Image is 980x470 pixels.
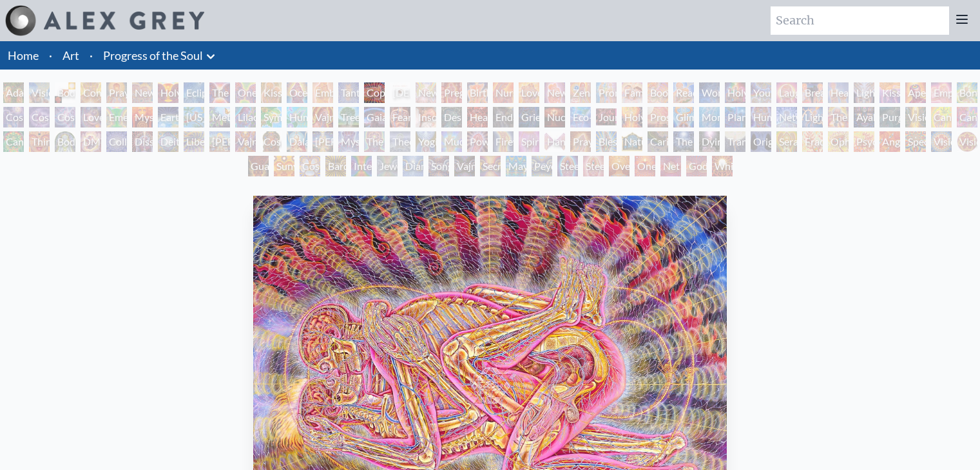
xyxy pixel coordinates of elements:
[338,131,359,152] div: Mystic Eye
[519,107,539,127] div: Grieving
[441,107,462,127] div: Despair
[261,131,282,152] div: Cosmic [DEMOGRAPHIC_DATA]
[725,82,745,103] div: Holy Family
[209,107,230,127] div: Metamorphosis
[776,107,797,127] div: Networks
[287,107,307,127] div: Humming Bird
[776,131,797,152] div: Seraphic Transport Docking on the Third Eye
[261,107,282,127] div: Symbiosis: Gall Wasp & Oak Tree
[879,82,900,103] div: Kiss of the [MEDICAL_DATA]
[622,82,642,103] div: Family
[532,156,552,176] div: Peyote Being
[802,82,823,103] div: Breathing
[351,156,372,176] div: Interbeing
[854,82,874,103] div: Lightweaver
[416,82,436,103] div: Newborn
[828,82,849,103] div: Healing
[390,107,410,127] div: Fear
[506,156,526,176] div: Mayan Being
[55,131,75,152] div: Body/Mind as a Vibratory Field of Energy
[802,107,823,127] div: Lightworker
[235,82,256,103] div: One Taste
[103,46,203,64] a: Progress of the Soul
[570,82,591,103] div: Zena Lotus
[184,82,204,103] div: Eclipse
[931,82,952,103] div: Empowerment
[635,156,655,176] div: One
[570,107,591,127] div: Eco-Atlas
[55,107,75,127] div: Cosmic Lovers
[725,107,745,127] div: Planetary Prayers
[106,131,127,152] div: Collective Vision
[544,131,565,152] div: Hands that See
[106,82,127,103] div: Praying
[467,82,488,103] div: Birth
[62,46,79,64] a: Art
[648,82,668,103] div: Boo-boo
[209,131,230,152] div: [PERSON_NAME]
[673,131,694,152] div: The Soul Finds It's Way
[802,131,823,152] div: Fractal Eyes
[235,107,256,127] div: Lilacs
[184,131,204,152] div: Liberation Through Seeing
[544,82,565,103] div: New Family
[312,82,333,103] div: Embracing
[648,107,668,127] div: Prostration
[55,82,75,103] div: Body, Mind, Spirit
[493,107,514,127] div: Endarkenment
[493,82,514,103] div: Nursing
[712,156,733,176] div: White Light
[416,107,436,127] div: Insomnia
[622,107,642,127] div: Holy Fire
[879,107,900,127] div: Purging
[467,131,488,152] div: Power to the Peaceful
[377,156,398,176] div: Jewel Being
[454,156,475,176] div: Vajra Being
[609,156,629,176] div: Oversoul
[338,82,359,103] div: Tantra
[828,131,849,152] div: Ophanic Eyelash
[905,107,926,127] div: Vision Tree
[390,82,410,103] div: [DEMOGRAPHIC_DATA] Embryo
[248,156,269,176] div: Guardian of Infinite Vision
[132,131,153,152] div: Dissectional Art for Tool's Lateralus CD
[287,131,307,152] div: Dalai Lama
[957,107,977,127] div: Cannabis Sutra
[132,107,153,127] div: Mysteriosa 2
[158,82,178,103] div: Holy Grail
[570,131,591,152] div: Praying Hands
[235,131,256,152] div: Vajra Guru
[3,131,24,152] div: Cannabacchus
[596,131,617,152] div: Blessing Hand
[158,131,178,152] div: Deities & Demons Drinking from the Milky Pool
[480,156,501,176] div: Secret Writing Being
[364,107,385,127] div: Gaia
[583,156,604,176] div: Steeplehead 2
[519,82,539,103] div: Love Circuit
[699,82,720,103] div: Wonder
[957,82,977,103] div: Bond
[364,131,385,152] div: The Seer
[8,48,39,62] a: Home
[596,107,617,127] div: Journey of the Wounded Healer
[596,82,617,103] div: Promise
[81,107,101,127] div: Love is a Cosmic Force
[3,107,24,127] div: Cosmic Creativity
[300,156,320,176] div: Cosmic Elf
[428,156,449,176] div: Song of Vajra Being
[648,131,668,152] div: Caring
[44,41,57,70] li: ·
[312,107,333,127] div: Vajra Horse
[274,156,294,176] div: Sunyata
[325,156,346,176] div: Bardo Being
[776,82,797,103] div: Laughing Man
[879,131,900,152] div: Angel Skin
[854,107,874,127] div: Ayahuasca Visitation
[673,82,694,103] div: Reading
[81,82,101,103] div: Contemplation
[905,82,926,103] div: Aperture
[390,131,410,152] div: Theologue
[673,107,694,127] div: Glimpsing the Empyrean
[441,131,462,152] div: Mudra
[751,82,771,103] div: Young & Old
